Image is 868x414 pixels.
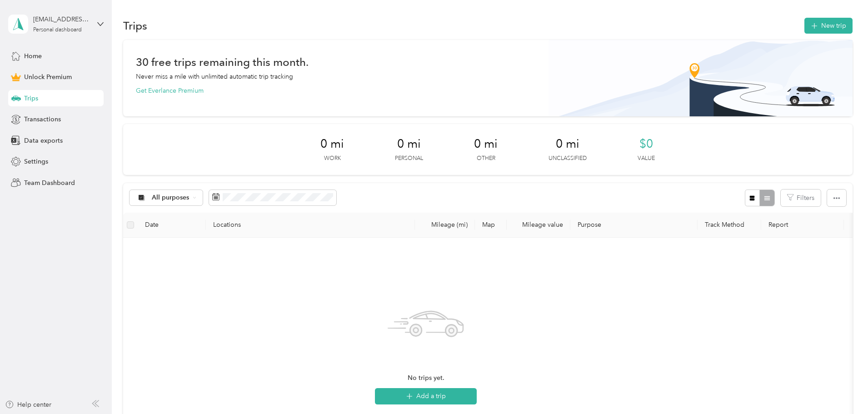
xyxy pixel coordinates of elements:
p: Personal [395,155,423,163]
p: Unclassified [549,155,587,163]
span: Home [24,51,42,61]
th: Track Method [698,213,761,238]
button: Get Everlance Premium [136,86,204,95]
span: 0 mi [320,137,344,151]
th: Date [138,213,206,238]
th: Mileage value [507,213,570,238]
span: Data exports [24,136,63,145]
div: [EMAIL_ADDRESS][DOMAIN_NAME] [33,15,90,24]
p: Never miss a mile with unlimited automatic trip tracking [136,72,293,81]
span: No trips yet. [408,373,444,383]
span: Transactions [24,115,61,124]
th: Locations [206,213,415,238]
span: Team Dashboard [24,178,75,188]
p: Other [477,155,495,163]
span: All purposes [152,195,190,201]
span: 0 mi [474,137,498,151]
span: 0 mi [556,137,579,151]
iframe: Everlance-gr Chat Button Frame [817,363,868,414]
span: 0 mi [397,137,421,151]
th: Mileage (mi) [415,213,475,238]
th: Purpose [570,213,698,238]
p: Work [324,155,341,163]
span: Trips [24,94,38,103]
button: Help center [5,400,51,409]
h1: 30 free trips remaining this month. [136,57,309,67]
img: Banner [549,40,853,116]
span: $0 [639,137,653,151]
th: Report [761,213,844,238]
h1: Trips [123,21,147,30]
div: Personal dashboard [33,27,82,33]
p: Value [638,155,655,163]
th: Map [475,213,507,238]
button: Filters [781,190,821,206]
button: New trip [804,18,853,34]
span: Settings [24,157,48,166]
span: Unlock Premium [24,72,72,82]
button: Add a trip [375,388,477,404]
